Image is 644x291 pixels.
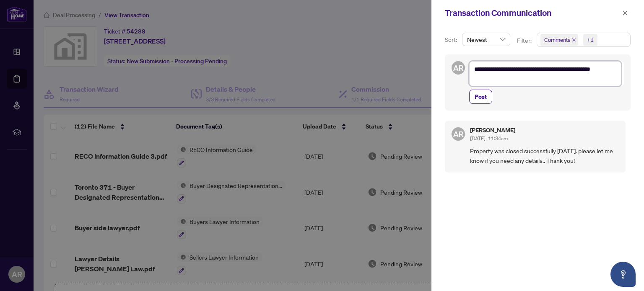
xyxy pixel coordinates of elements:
[445,7,620,19] div: Transaction Communication
[540,34,578,46] span: Comments
[445,35,459,44] p: Sort:
[469,90,492,104] button: Post
[467,33,505,46] span: Newest
[610,262,636,287] button: Open asap
[470,127,515,133] h5: [PERSON_NAME]
[475,90,487,103] span: Post
[470,146,619,166] span: Property was closed successfully [DATE]. please let me know if you need any details.. Thank you!
[453,128,464,140] span: AR
[470,135,508,142] span: [DATE], 11:34am
[453,62,464,74] span: AR
[544,36,570,44] span: Comments
[517,36,533,45] p: Filter:
[572,38,576,42] span: close
[622,10,628,16] span: close
[587,36,594,44] div: +1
